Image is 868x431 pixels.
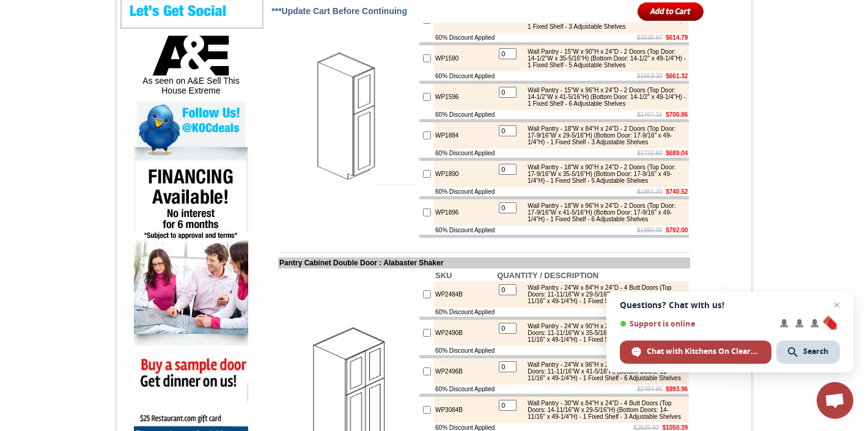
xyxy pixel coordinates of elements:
[521,284,686,304] div: Wall Pantry - 24"W x 84"H x 24"D - 4 Butt Doors (Top Doors: 11-11/16"W x 29-5/16"H) (Bottom Doors...
[620,300,840,310] span: Questions? Chat with us!
[637,34,663,41] s: $1536.97
[2,3,12,13] img: pdf.png
[803,346,828,357] span: Search
[666,227,688,234] b: $792.00
[434,72,496,81] td: 60% Discount Applied
[434,358,496,385] td: WP2496B
[521,323,686,343] div: Wall Pantry - 24"W x 90"H x 24"D - 4 Butt Doors (Top Doors: 11-11/16"W x 35-5/16"H) (Bottom Doors...
[434,161,496,187] td: WP1890
[666,188,688,195] b: $740.52
[14,2,99,12] a: Price Sheet View in PDF Format
[521,48,686,68] div: Wall Pantry - 15"W x 90"H x 24"D - 2 Doors (Top Door: 14-1/2"W x 35-5/16"H) (Bottom Door: 14-1/2"...
[666,73,688,79] b: $661.32
[434,110,496,119] td: 60% Discount Applied
[663,424,688,431] b: $1050.39
[434,385,496,394] td: 60% Discount Applied
[633,424,659,431] s: $2625.97
[817,382,853,419] a: Open chat
[434,84,496,110] td: WP1596
[279,48,417,185] img: Pantry Cabinet Single Door
[434,320,496,346] td: WP2490B
[434,122,496,149] td: WP1884
[637,73,663,79] s: $1653.30
[620,341,771,364] span: Chat with Kitchens On Clearance
[33,56,70,69] td: [PERSON_NAME] Yellow Walnut
[647,346,760,357] span: Chat with Kitchens On Clearance
[637,150,663,157] s: $1722.60
[434,281,496,308] td: WP2484B
[521,87,686,107] div: Wall Pantry - 15"W x 96"H x 24"D - 2 Doors (Top Door: 14-1/2"W x 41-5/16"H) (Bottom Door: 14-1/2"...
[521,125,686,146] div: Wall Pantry - 18"W x 84"H x 24"D - 2 Doors (Top Door: 17-9/16"W x 29-5/16"H) (Bottom Door: 17-9/1...
[434,346,496,355] td: 60% Discount Applied
[666,386,688,392] b: $993.96
[521,164,686,184] div: Wall Pantry - 18"W x 90"H x 24"D - 2 Doors (Top Door: 17-9/16"W x 35-5/16"H) (Bottom Door: 17-9/1...
[521,202,686,223] div: Wall Pantry - 18"W x 96"H x 24"D - 2 Doors (Top Door: 17-9/16"W x 41-5/16"H) (Bottom Door: 17-9/1...
[666,111,688,118] b: $706.86
[72,56,109,69] td: [PERSON_NAME] White Shaker
[666,150,688,157] b: $689.04
[637,111,663,118] s: $1767.15
[434,226,496,235] td: 60% Discount Applied
[434,45,496,72] td: WP1590
[637,386,663,392] s: $2484.90
[137,35,245,101] div: As seen on A&E Sell This House Extreme
[434,187,496,196] td: 60% Discount Applied
[434,308,496,317] td: 60% Discount Applied
[278,257,690,268] td: Pantry Cabinet Double Door : Alabaster Shaker
[144,56,175,68] td: Bellmonte Maple
[177,56,214,69] td: [PERSON_NAME] Blue Shaker
[271,6,407,16] span: ***Update Cart Before Continuing
[497,271,598,280] b: QUANTITY / DESCRIPTION
[637,227,663,234] s: $1980.00
[216,56,247,69] td: Black Pearl Shaker
[666,34,688,41] b: $614.79
[434,33,496,42] td: 60% Discount Applied
[434,199,496,226] td: WP1896
[111,56,142,68] td: Baycreek Gray
[435,271,452,280] b: SKU
[521,361,686,381] div: Wall Pantry - 24"W x 96"H x 24"D - 4 Butt Doors (Top Doors: 11-11/16"W x 41-5/16"H) (Bottom Doors...
[637,188,663,195] s: $1851.30
[638,1,704,21] input: Add to Cart
[521,400,686,420] div: Wall Pantry - 30"W x 84"H x 24"D - 4 Butt Doors (Top Doors: 14-11/16"W x 29-5/16"H) (Bottom Doors...
[776,341,840,364] span: Search
[620,319,771,328] span: Support is online
[434,149,496,158] td: 60% Discount Applied
[14,5,99,12] b: Price Sheet View in PDF Format
[434,397,496,423] td: WP3084B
